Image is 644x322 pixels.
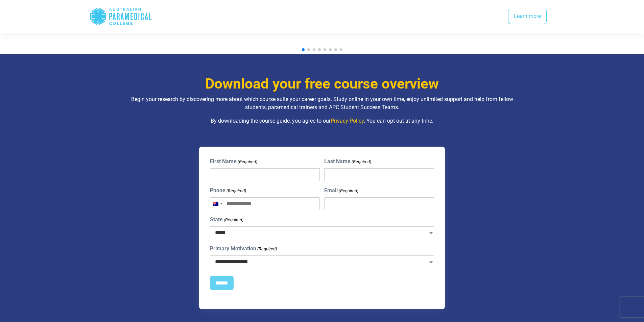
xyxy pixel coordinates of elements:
div: Australian Paramedical College [90,5,152,27]
span: Go to slide 3 [313,48,315,51]
span: (Required) [237,158,257,165]
span: Go to slide 4 [318,48,321,51]
a: Privacy Policy [331,118,364,124]
span: Go to slide 7 [334,48,337,51]
a: Learn more [508,9,547,24]
span: (Required) [257,246,277,252]
span: Go to slide 5 [324,48,326,51]
p: Begin your research by discovering more about which course suits your career goals. Study online ... [124,95,520,112]
span: Go to slide 8 [340,48,342,51]
span: Go to slide 6 [329,48,332,51]
span: (Required) [338,188,359,194]
label: Last Name [324,157,371,166]
span: (Required) [351,158,372,165]
label: Phone [210,187,246,195]
span: (Required) [226,188,246,194]
p: By downloading the course guide, you agree to our . You can opt-out at any time. [124,117,520,125]
button: Selected country [210,198,224,210]
span: (Required) [223,217,243,223]
span: Go to slide 1 [302,48,305,51]
label: State [210,216,243,224]
label: Email [324,187,358,195]
span: Go to slide 2 [307,48,310,51]
label: First Name [210,157,257,166]
label: Primary Motivation [210,245,277,253]
h3: Download your free course overview [124,75,520,93]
